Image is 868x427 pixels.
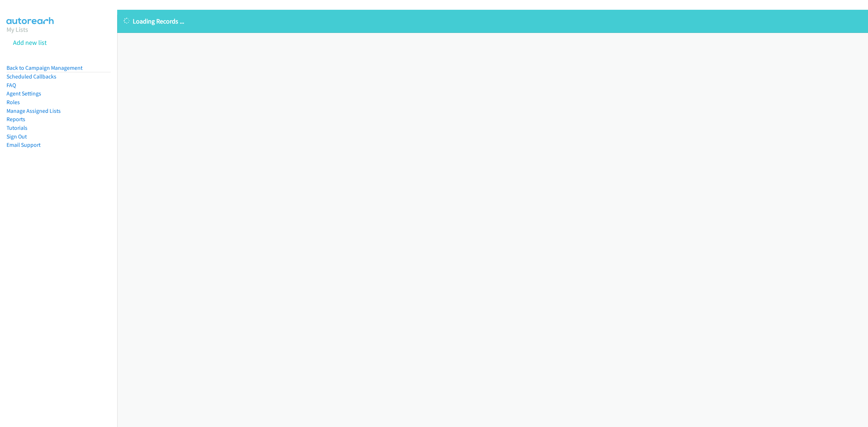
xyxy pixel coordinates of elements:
a: Agent Settings [7,90,41,97]
a: FAQ [7,82,16,89]
a: Back to Campaign Management [7,64,82,71]
a: Add new list [13,38,47,47]
a: Sign Out [7,133,27,140]
a: My Lists [7,25,28,34]
a: Tutorials [7,124,27,131]
a: Scheduled Callbacks [7,73,56,80]
a: Roles [7,99,20,106]
a: Email Support [7,141,41,148]
a: Reports [7,116,25,123]
p: Loading Records ... [124,16,861,26]
a: Manage Assigned Lists [7,107,61,114]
